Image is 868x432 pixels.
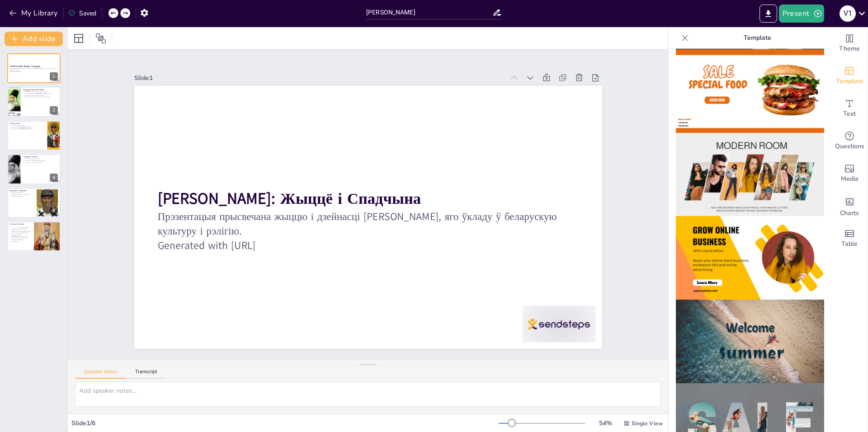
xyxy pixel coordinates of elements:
div: https://cdn.sendsteps.com/images/logo/sendsteps_logo_white.pnghttps://cdn.sendsteps.com/images/lo... [7,154,61,184]
img: thumb-4.png [676,216,824,300]
p: Template [692,27,822,49]
div: Add images, graphics, shapes or video [831,157,868,190]
p: Прыклад для наступных пакаленняў [10,193,34,195]
p: Прэзентацыя прысвечана жыццю і дзейнасці [PERSON_NAME], яго ўкладу ў беларускую культуру і рэлігію. [155,187,577,260]
p: Ён стаў вядомым як [DEMOGRAPHIC_DATA] і вучоны [23,93,58,94]
div: V 1 [840,5,856,22]
div: Add charts and graphs [831,190,868,222]
span: Template [836,76,863,86]
div: https://cdn.sendsteps.com/images/logo/sendsteps_logo_white.pnghttps://cdn.sendsteps.com/images/lo... [7,188,61,218]
div: Get real-time input from your audience [831,125,868,157]
p: Generated with [URL] [10,71,58,73]
p: Generated with [URL] [154,216,574,275]
span: Text [843,109,856,119]
p: Прапагандаваў [DEMOGRAPHIC_DATA] [10,126,45,128]
p: Аснова для развіцця культуры [23,158,58,160]
img: thumb-3.png [676,133,824,216]
p: Прэзентацыя прысвечана жыццю і дзейнасці [PERSON_NAME], яго ўкладу ў беларускую культуру і рэлігію. [10,67,58,70]
button: Present [779,5,824,23]
div: Saved [68,9,96,18]
button: Add slide [5,32,63,46]
div: Change the overall theme [831,27,868,60]
button: Transcript [126,369,166,379]
p: Натхненне для сучасных творцаў [23,161,58,163]
p: Заахвочваў адукацыю [10,195,34,197]
p: Фармаванне нацыянальнай ідэнтычнасці [23,160,58,162]
p: Спадчына і ўплыў [23,155,58,158]
p: Роля ў рэлігіі [10,122,45,125]
div: 54 % [594,419,616,427]
div: 4 [50,174,58,182]
span: Theme [839,44,860,54]
span: Questions [835,141,864,151]
img: thumb-5.png [676,300,824,383]
p: Культура і літаратура [10,189,34,192]
button: V 1 [840,5,856,23]
img: thumb-2.png [676,49,824,133]
div: 3 [50,140,58,148]
div: 1 [50,72,58,80]
div: Slide 1 [148,50,517,97]
div: Slide 1 / 6 [71,419,499,427]
div: 5 [50,207,58,215]
p: Заснаваў шмат [DEMOGRAPHIC_DATA] [10,128,45,130]
p: Развіццё пісьменнасці [10,192,34,193]
button: Export to PowerPoint [759,5,777,23]
div: https://cdn.sendsteps.com/images/logo/sendsteps_logo_white.pnghttps://cdn.sendsteps.com/images/lo... [7,87,61,117]
span: Single View [632,420,663,427]
div: Add text boxes [831,92,868,125]
button: My Library [7,6,61,20]
button: Speaker Notes [75,369,126,379]
span: Charts [840,208,859,218]
div: https://cdn.sendsteps.com/images/logo/sendsteps_logo_white.pnghttps://cdn.sendsteps.com/images/lo... [7,221,61,251]
p: Праца дапамагла захаваць культурную спадчыну [23,96,58,98]
p: Унёс значны ўклад у беларускую мову [23,94,58,96]
div: Add a table [831,222,868,255]
span: Media [841,174,859,184]
input: Insert title [366,6,492,19]
p: Сёння спадчына [PERSON_NAME] працягвае натхняць моладзь, падкрэсліваючы важнасць беларускай культ... [10,227,31,242]
p: [PERSON_NAME] нарадзіўся ў 1130 годзе [23,91,58,93]
strong: [PERSON_NAME]: Жыццё і Спадчына [158,166,422,215]
p: Першы беларускі епіскап [10,124,45,126]
div: 2 [50,106,58,114]
div: Add ready made slides [831,60,868,92]
div: https://cdn.sendsteps.com/images/logo/sendsteps_logo_white.pnghttps://cdn.sendsteps.com/images/lo... [7,121,61,150]
strong: [PERSON_NAME]: Жыццё і Спадчына [10,65,40,67]
div: 6 [50,240,58,249]
span: Table [841,239,858,249]
span: Position [95,33,106,44]
div: https://cdn.sendsteps.com/images/logo/sendsteps_logo_white.pnghttps://cdn.sendsteps.com/images/lo... [7,53,61,83]
p: Біяграфія [PERSON_NAME] [23,89,58,91]
p: Сучаснае значэнне [10,223,31,225]
div: Layout [71,31,86,46]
